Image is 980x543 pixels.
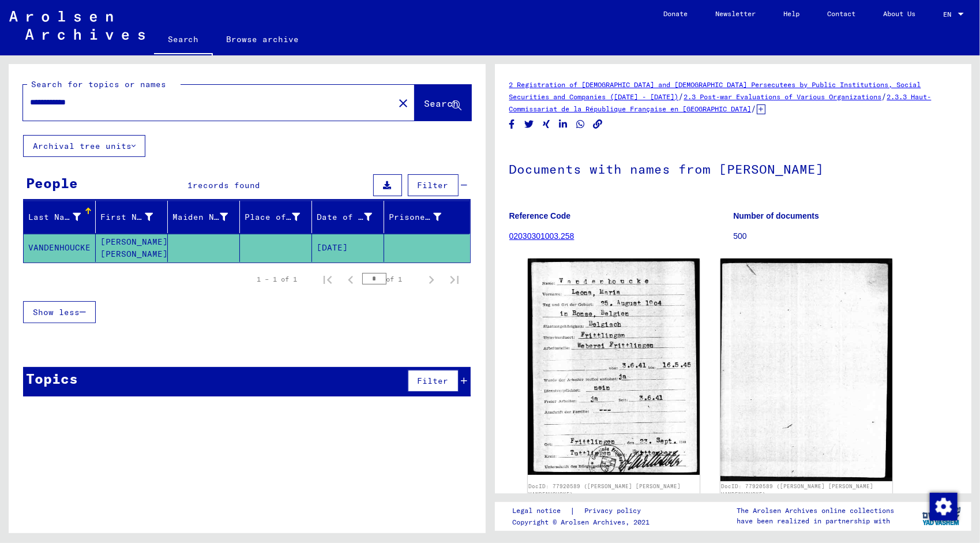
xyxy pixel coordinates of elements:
[408,370,459,392] button: Filter
[418,180,449,190] span: Filter
[513,517,655,527] p: Copyright © Arolsen Archives, 2021
[420,268,443,291] button: Next page
[733,230,957,242] p: 500
[26,173,78,193] div: People
[733,211,819,220] b: Number of documents
[172,208,242,226] div: Maiden Name
[9,11,145,40] img: Arolsen_neg.svg
[415,85,471,121] button: Search
[523,117,535,132] button: Share on Twitter
[172,211,228,223] div: Maiden Name
[100,208,167,226] div: First Name
[737,505,895,516] p: The Arolsen Archives online collections
[317,211,372,223] div: Date of Birth
[930,493,958,520] img: Change consent
[592,117,604,132] button: Copy link
[312,234,384,262] mat-cell: [DATE]
[187,180,193,190] span: 1
[425,98,459,109] span: Search
[96,234,168,262] mat-cell: [PERSON_NAME] [PERSON_NAME]
[23,135,145,157] button: Archival tree units
[24,234,96,262] mat-cell: VANDENHOUCKE
[28,211,81,223] div: Last Name
[443,268,466,291] button: Last page
[257,274,298,284] div: 1 – 1 of 1
[154,25,213,55] a: Search
[509,80,921,101] a: 2 Registration of [DEMOGRAPHIC_DATA] and [DEMOGRAPHIC_DATA] Persecutees by Public Institutions, S...
[752,103,757,114] span: /
[506,117,518,132] button: Share on Facebook
[23,301,96,323] button: Show less
[509,231,575,241] a: 02030301003.258
[679,91,684,102] span: /
[100,211,153,223] div: First Name
[684,92,882,101] a: 2.3 Post-war Evaluations of Various Organizations
[392,91,415,114] button: Clear
[26,368,78,389] div: Topics
[721,483,873,497] a: DocID: 77920589 ([PERSON_NAME] [PERSON_NAME] VANDENHOUCKE)
[31,79,166,89] mat-label: Search for topics or names
[540,117,553,132] button: Share on Xing
[943,10,956,18] span: EN
[929,492,957,520] div: Change consent
[513,505,570,517] a: Legal notice
[240,201,312,233] mat-header-cell: Place of Birth
[96,201,168,233] mat-header-cell: First Name
[509,143,958,193] h1: Documents with names from [PERSON_NAME]
[513,505,655,517] div: |
[576,505,655,517] a: Privacy policy
[384,201,470,233] mat-header-cell: Prisoner #
[193,180,260,190] span: records found
[418,376,449,386] span: Filter
[528,483,681,497] a: DocID: 77920589 ([PERSON_NAME] [PERSON_NAME] VANDENHOUCKE)
[245,211,300,223] div: Place of Birth
[245,208,314,226] div: Place of Birth
[882,91,887,102] span: /
[389,208,456,226] div: Prisoner #
[557,117,569,132] button: Share on LinkedIn
[362,274,420,284] div: of 1
[408,174,459,196] button: Filter
[316,268,339,291] button: First page
[920,501,963,530] img: yv_logo.png
[24,201,96,233] mat-header-cell: Last Name
[33,307,80,317] span: Show less
[396,96,410,110] mat-icon: close
[389,211,441,223] div: Prisoner #
[168,201,240,233] mat-header-cell: Maiden Name
[509,211,571,220] b: Reference Code
[575,117,587,132] button: Share on WhatsApp
[28,208,95,226] div: Last Name
[312,201,384,233] mat-header-cell: Date of Birth
[528,259,700,475] img: 001.jpg
[339,268,362,291] button: Previous page
[213,25,313,53] a: Browse archive
[737,516,895,526] p: have been realized in partnership with
[317,208,386,226] div: Date of Birth
[720,259,892,481] img: 002.jpg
